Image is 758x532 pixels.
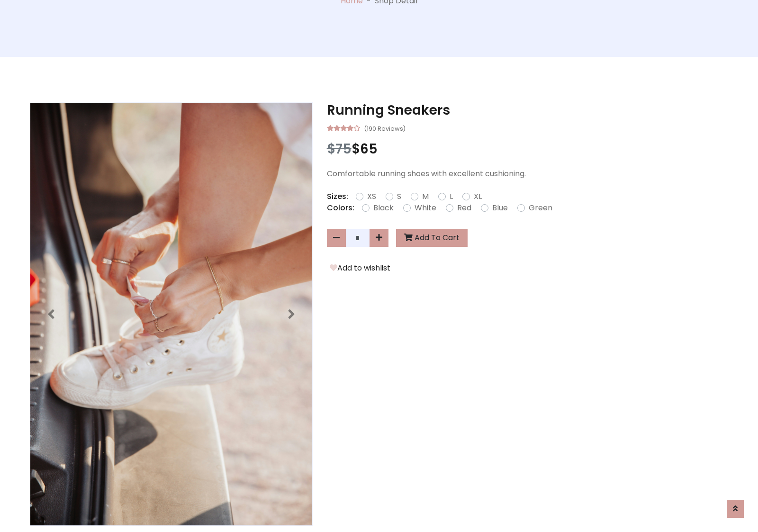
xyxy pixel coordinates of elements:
label: Green [529,202,552,214]
p: Comfortable running shoes with excellent cushioning. [327,168,728,180]
img: Image [30,103,312,525]
p: Sizes: [327,191,348,202]
label: L [450,191,453,202]
label: M [422,191,429,202]
button: Add To Cart [396,229,468,247]
label: XS [367,191,376,202]
label: S [397,191,401,202]
span: $75 [327,140,352,158]
p: Colors: [327,202,354,214]
label: Black [373,202,394,214]
span: 65 [360,140,378,158]
label: XL [474,191,482,202]
h3: Running Sneakers [327,102,728,118]
label: White [415,202,436,214]
small: (190 Reviews) [364,122,406,134]
button: Add to wishlist [327,262,393,274]
label: Blue [492,202,508,214]
h3: $ [327,141,728,157]
label: Red [457,202,471,214]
